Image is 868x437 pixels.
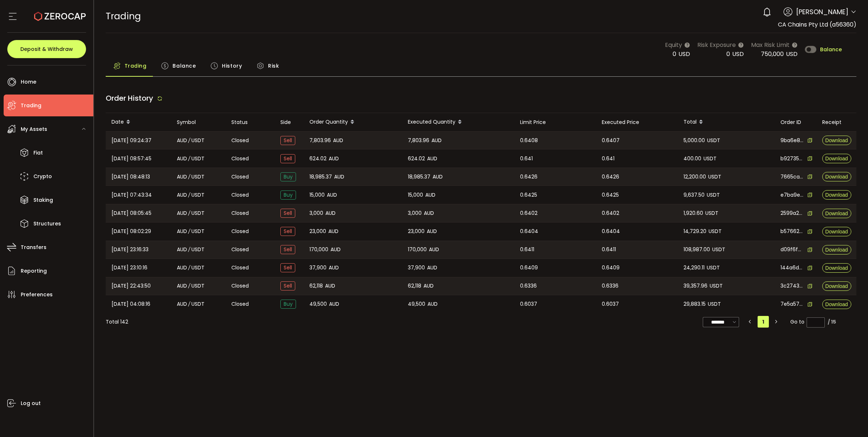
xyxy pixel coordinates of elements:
[520,282,537,290] span: 0.6336
[684,155,701,163] span: 400.00
[177,209,187,217] span: AUD
[309,264,326,272] span: 37,900
[822,245,851,254] button: Download
[191,227,204,236] span: USDT
[684,191,705,199] span: 9,637.50
[188,191,190,199] em: /
[427,300,438,308] span: AUD
[191,264,204,272] span: USDT
[188,282,190,290] em: /
[684,245,710,254] span: 108,987.00
[188,155,190,163] em: /
[780,264,804,272] span: 144a6d39-3ffb-43bc-8a9d-e5a66529c998
[111,136,151,145] span: [DATE] 09:24:37
[780,246,804,253] span: d09f6fb3-8af7-4064-b7c5-8d9f3d3ecfc8
[111,209,151,217] span: [DATE] 08:05:45
[21,289,53,300] span: Preferences
[333,136,343,145] span: AUD
[825,229,848,234] span: Download
[191,155,204,163] span: USDT
[786,50,798,58] span: USD
[825,302,848,307] span: Download
[825,265,848,270] span: Download
[231,282,249,290] span: Closed
[177,282,187,290] span: AUD
[309,300,327,308] span: 49,500
[758,316,769,328] li: 1
[780,155,804,163] span: b9273550-9ec8-42ab-b440-debceb6bf362
[707,136,720,145] span: USDT
[408,227,425,236] span: 23,000
[191,191,204,199] span: USDT
[309,209,323,217] span: 3,000
[429,245,439,254] span: AUD
[177,155,187,163] span: AUD
[678,116,775,128] div: Total
[231,173,249,181] span: Closed
[171,118,226,127] div: Symbol
[816,118,856,127] div: Receipt
[125,59,147,73] span: Trading
[33,148,43,158] span: Fiat
[280,263,295,272] span: Sell
[684,173,706,181] span: 12,200.00
[678,50,690,58] span: USD
[705,209,718,217] span: USDT
[280,172,296,181] span: Buy
[427,155,437,163] span: AUD
[732,50,744,58] span: USD
[780,300,804,308] span: 7e5a57ea-2eeb-4fe1-95a1-63164c76f1e0
[780,173,804,181] span: 7665ca89-7554-493f-af95-32222863dfaa
[514,118,596,127] div: Limit Price
[408,209,422,217] span: 3,000
[520,173,538,181] span: 0.6426
[111,155,151,163] span: [DATE] 08:57:45
[21,77,36,87] span: Home
[327,191,337,199] span: AUD
[173,59,196,73] span: Balance
[177,227,187,236] span: AUD
[33,218,61,229] span: Structures
[408,245,427,254] span: 170,000
[822,154,851,163] button: Download
[304,116,402,128] div: Order Quantity
[280,245,295,254] span: Sell
[822,300,851,309] button: Download
[520,300,537,308] span: 0.6037
[111,282,151,290] span: [DATE] 22:43:50
[325,282,335,290] span: AUD
[822,136,851,145] button: Download
[520,191,537,199] span: 0.6425
[329,300,339,308] span: AUD
[231,137,249,144] span: Closed
[231,246,249,253] span: Closed
[106,318,128,326] div: Total 142
[309,245,328,254] span: 170,000
[231,155,249,163] span: Closed
[280,154,295,163] span: Sell
[33,195,53,205] span: Staking
[596,118,678,127] div: Executed Price
[33,171,52,182] span: Crypto
[188,264,190,272] em: /
[822,263,851,273] button: Download
[708,173,721,181] span: USDT
[408,155,425,163] span: 624.02
[602,245,616,254] span: 0.6411
[822,172,851,181] button: Download
[665,40,682,49] span: Equity
[820,47,842,52] span: Balance
[280,300,296,309] span: Buy
[21,398,41,409] span: Log out
[780,191,804,199] span: e7ba9ec1-e47a-4a7e-b5f7-1174bd070550
[106,116,171,128] div: Date
[268,59,279,73] span: Risk
[191,173,204,181] span: USDT
[822,190,851,200] button: Download
[106,93,153,103] span: Order History
[825,174,848,179] span: Download
[177,136,187,145] span: AUD
[825,192,848,197] span: Download
[177,300,187,308] span: AUD
[231,264,249,272] span: Closed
